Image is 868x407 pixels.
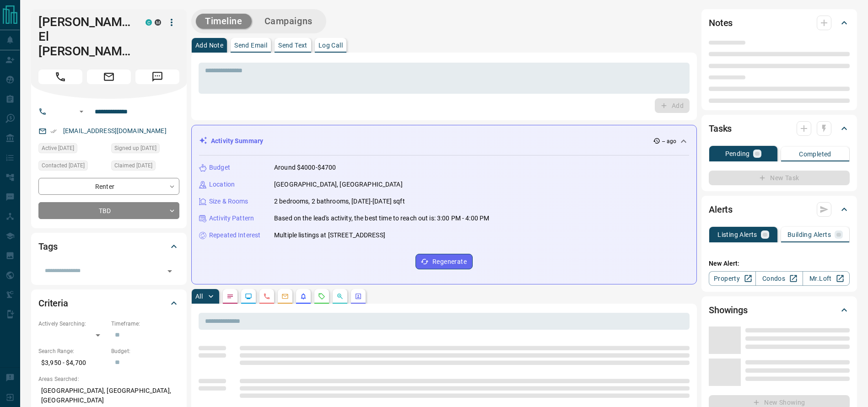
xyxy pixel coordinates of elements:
h2: Tags [38,239,57,254]
p: Around $4000-$4700 [274,163,336,172]
div: Fri Oct 10 2025 [38,161,107,173]
svg: Calls [263,293,270,300]
svg: Email Verified [50,128,57,134]
p: [GEOGRAPHIC_DATA], [GEOGRAPHIC_DATA] [274,180,403,189]
p: Add Note [195,42,223,48]
p: Budget [209,163,230,172]
span: Active [DATE] [42,144,74,153]
p: Timeframe: [111,320,179,328]
p: Building Alerts [787,231,831,238]
p: Listing Alerts [717,231,757,238]
p: Areas Searched: [38,375,179,383]
p: Repeated Interest [209,230,260,240]
svg: Emails [281,293,289,300]
div: Showings [709,299,850,321]
p: Send Email [234,42,267,48]
p: Pending [725,150,750,157]
svg: Opportunities [336,293,344,300]
div: Criteria [38,292,179,314]
div: Renter [38,178,179,195]
p: Completed [799,151,831,157]
p: -- ago [662,137,676,145]
p: Log Call [318,42,343,48]
svg: Lead Browsing Activity [245,293,252,300]
div: Tags [38,236,179,257]
span: Email [87,70,131,84]
p: Multiple listings at [STREET_ADDRESS] [274,230,385,240]
p: Based on the lead's activity, the best time to reach out is: 3:00 PM - 4:00 PM [274,214,489,223]
div: Mon Nov 18 2013 [111,143,179,156]
span: Contacted [DATE] [42,161,85,170]
a: [EMAIL_ADDRESS][DOMAIN_NAME] [63,127,167,134]
div: Fri Oct 10 2025 [38,143,107,156]
p: Location [209,180,235,189]
h2: Notes [709,16,733,30]
span: Signed up [DATE] [114,144,156,153]
h1: [PERSON_NAME] El [PERSON_NAME] [38,15,132,59]
button: Open [163,265,176,278]
button: Timeline [196,14,252,29]
svg: Requests [318,293,325,300]
div: Fri Oct 10 2025 [111,161,179,173]
h2: Showings [709,303,748,317]
svg: Listing Alerts [300,293,307,300]
a: Condos [755,271,803,286]
button: Open [76,106,87,117]
h2: Alerts [709,202,733,217]
p: Search Range: [38,347,107,355]
button: Regenerate [415,254,473,269]
svg: Notes [226,293,234,300]
a: Mr.Loft [803,271,850,286]
p: Actively Searching: [38,320,107,328]
span: Call [38,70,82,84]
h2: Criteria [38,296,68,311]
p: Budget: [111,347,179,355]
span: Message [135,70,179,84]
div: TBD [38,202,179,219]
p: All [195,293,203,300]
span: Claimed [DATE] [114,161,152,170]
p: 2 bedrooms, 2 bathrooms, [DATE]-[DATE] sqft [274,197,405,206]
p: Activity Summary [211,136,263,146]
div: condos.ca [146,19,152,26]
div: Notes [709,12,850,34]
svg: Agent Actions [355,293,362,300]
div: mrloft.ca [155,19,161,26]
h2: Tasks [709,121,732,136]
div: Activity Summary-- ago [199,133,689,150]
p: New Alert: [709,259,850,268]
p: $3,950 - $4,700 [38,355,107,370]
div: Alerts [709,198,850,220]
div: Tasks [709,118,850,139]
p: Send Text [278,42,307,48]
p: Activity Pattern [209,214,254,223]
p: Size & Rooms [209,197,248,206]
a: Property [709,271,756,286]
button: Campaigns [255,14,322,29]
